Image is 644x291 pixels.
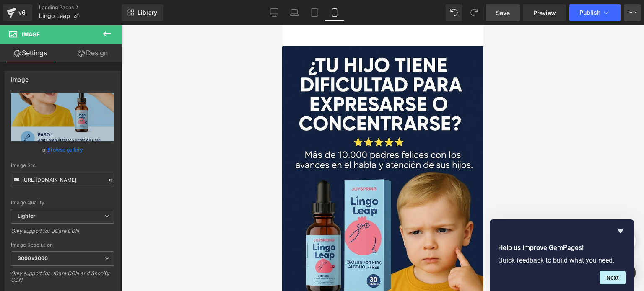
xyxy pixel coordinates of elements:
a: Preview [523,4,566,21]
a: Browse gallery [47,142,83,157]
span: Library [138,9,157,16]
div: Only support for UCare CDN [11,228,114,240]
a: Mobile [325,4,345,21]
div: v6 [17,7,27,18]
button: Publish [569,4,621,21]
a: Design [62,44,123,62]
div: Image Src [11,162,114,168]
b: 3000x3000 [18,255,48,261]
div: Image Resolution [11,242,114,248]
a: v6 [3,4,32,21]
div: Image [11,71,29,83]
span: Preview [533,8,556,17]
div: or [11,145,114,154]
p: Quick feedback to build what you need. [498,256,626,264]
button: Redo [466,4,483,21]
a: Laptop [284,4,304,21]
a: Desktop [264,4,284,21]
div: Only support for UCare CDN and Shopify CDN [11,270,114,289]
div: Help us improve GemPages! [498,226,626,284]
div: Image Quality [11,200,114,206]
b: Lighter [18,213,35,219]
button: Next question [600,271,626,284]
span: Save [496,8,510,17]
button: More [624,4,641,21]
a: New Library [122,4,163,21]
span: Publish [579,9,600,16]
button: Hide survey [615,226,626,236]
h2: Help us improve GemPages! [498,243,626,253]
input: Link [11,173,114,187]
span: Lingo Leap [39,13,70,19]
button: Undo [446,4,462,21]
a: Landing Pages [39,4,122,11]
span: Image [22,31,40,38]
a: Tablet [304,4,325,21]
